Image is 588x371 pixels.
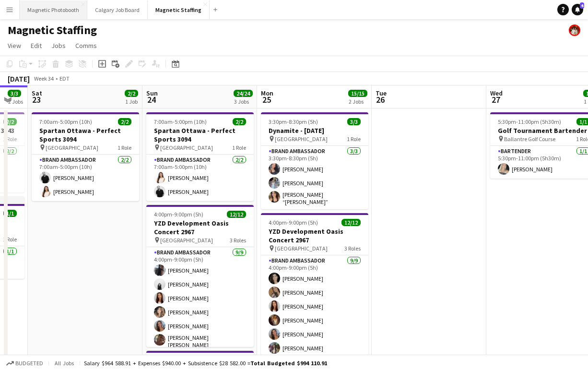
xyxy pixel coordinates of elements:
span: 12/12 [227,211,246,218]
a: Jobs [47,39,70,52]
span: [GEOGRAPHIC_DATA] [160,237,213,244]
span: [GEOGRAPHIC_DATA] [160,144,213,151]
span: 25 [259,94,273,105]
app-job-card: 7:00am-5:00pm (10h)2/2Spartan Ottawa - Perfect Sports 3094 [GEOGRAPHIC_DATA]1 RoleBrand Ambassado... [32,112,139,201]
span: 3 Roles [230,237,246,244]
span: 2/2 [3,118,17,125]
span: Wed [490,89,503,97]
span: 7:00am-5:00pm (10h) [39,118,92,125]
app-job-card: 3:30pm-8:30pm (5h)3/3Dynamite - [DATE] [GEOGRAPHIC_DATA]1 RoleBrand Ambassador3/33:30pm-8:30pm (5... [261,112,368,209]
h3: YZD Development Oasis Concert 2967 [261,227,368,244]
span: 1 Role [347,135,361,143]
span: 1/1 [3,210,17,217]
span: Tue [376,89,387,97]
span: View [8,41,21,50]
app-card-role: Brand Ambassador2/27:00am-5:00pm (10h)[PERSON_NAME][PERSON_NAME] [146,155,254,201]
h3: YZD Development Oasis Concert 2967 [146,219,254,236]
span: 3/3 [8,90,21,97]
span: Budgeted [15,360,43,367]
span: 3/3 [347,118,361,125]
span: 1 Role [232,144,246,151]
app-job-card: 4:00pm-9:00pm (5h)12/12YZD Development Oasis Concert 2967 [GEOGRAPHIC_DATA]3 RolesBrand Ambassado... [261,213,368,355]
span: Sun [146,89,158,97]
span: 1 Role [3,135,17,143]
span: 12/12 [341,219,361,226]
a: Comms [71,39,101,52]
button: Magnetic Staffing [148,0,210,19]
span: 4:00pm-9:00pm (5h) [154,211,203,218]
span: Ballantre Golf Course [504,135,555,143]
div: 2 Jobs [8,98,23,105]
span: All jobs [53,359,76,367]
div: [DATE] [8,74,30,84]
div: 1 Job [125,98,138,105]
span: 7:00am-5:00pm (10h) [154,118,207,125]
span: 27 [489,94,503,105]
a: Edit [27,39,46,52]
span: Total Budgeted $994 110.91 [250,359,327,367]
button: Calgary Job Board [87,0,148,19]
span: 1 Role [3,236,17,243]
div: 3 Jobs [234,98,252,105]
a: 4 [572,4,583,15]
span: [GEOGRAPHIC_DATA] [46,144,98,151]
app-card-role: Brand Ambassador2/27:00am-5:00pm (10h)[PERSON_NAME][PERSON_NAME] [32,155,139,201]
span: 26 [374,94,387,105]
app-user-avatar: Kara & Monika [569,24,580,36]
h3: Dynamite - [DATE] [261,126,368,135]
span: Mon [261,89,273,97]
span: 4:00pm-9:00pm (5h) [269,219,318,226]
span: Comms [75,41,97,50]
div: 2 Jobs [349,98,367,105]
span: Sat [32,89,42,97]
span: [GEOGRAPHIC_DATA] [275,245,328,252]
div: EDT [59,75,70,82]
div: Salary $964 588.91 + Expenses $940.00 + Subsistence $28 582.00 = [84,359,327,367]
span: 3 Roles [344,245,361,252]
button: Magnetic Photobooth [20,0,87,19]
app-card-role: Brand Ambassador3/33:30pm-8:30pm (5h)[PERSON_NAME][PERSON_NAME][PERSON_NAME] “[PERSON_NAME]” [PER... [261,146,368,209]
h3: Spartan Ottawa - Perfect Sports 3094 [146,126,254,144]
h3: Spartan Ottawa - Perfect Sports 3094 [32,126,139,144]
app-job-card: 4:00pm-9:00pm (5h)12/12YZD Development Oasis Concert 2967 [GEOGRAPHIC_DATA]3 RolesBrand Ambassado... [146,205,254,347]
span: 2/2 [118,118,131,125]
span: 24/24 [234,90,253,97]
span: 15/15 [348,90,367,97]
h1: Magnetic Staffing [8,23,97,37]
span: 2/2 [233,118,246,125]
span: 5:30pm-11:00pm (5h30m) [498,118,561,125]
app-job-card: 7:00am-5:00pm (10h)2/2Spartan Ottawa - Perfect Sports 3094 [GEOGRAPHIC_DATA]1 RoleBrand Ambassado... [146,112,254,201]
span: 3:30pm-8:30pm (5h) [269,118,318,125]
span: 24 [145,94,158,105]
span: Edit [31,41,42,50]
span: 4 [580,2,584,9]
a: View [4,39,25,52]
span: 23 [30,94,42,105]
span: Jobs [51,41,66,50]
button: Budgeted [5,358,45,369]
span: [GEOGRAPHIC_DATA] [275,135,328,143]
span: Week 34 [32,75,56,82]
span: 2/2 [125,90,138,97]
span: 1 Role [118,144,131,151]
